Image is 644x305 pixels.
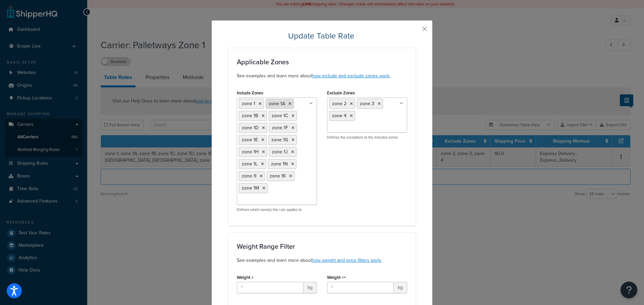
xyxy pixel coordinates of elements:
h2: Update Table Rate [228,30,416,41]
span: zone 1 [242,100,255,107]
span: zone 3 [360,100,374,107]
span: zone 1D [242,124,259,131]
p: See examples and learn more about [237,72,407,80]
span: kg [304,282,317,293]
a: how include and exclude zones work. [312,72,390,79]
p: Defines which zone(s) this rate applies to [237,207,317,212]
a: how weight and price filters work. [312,257,382,264]
span: zone 1F [272,124,288,131]
span: zone 1E [242,136,258,143]
span: zone 1L [242,160,258,167]
h3: Weight Range Filter [237,243,407,250]
label: Include Zones [237,90,263,95]
span: zone 1A [269,100,285,107]
p: See examples and learn more about [237,257,407,264]
span: zone 2 [332,100,346,107]
label: Weight > [237,275,254,280]
span: zone 1C [272,112,288,119]
h3: Applicable Zones [237,58,407,66]
span: zone 1N [271,160,288,167]
p: Defines the exceptions to the included zones [327,135,407,140]
span: zone 1K [270,172,286,179]
label: Exclude Zones [327,90,355,95]
span: zone 1M [242,184,259,192]
span: zone 1H [242,148,259,155]
label: Weight <= [327,275,346,280]
span: zone 1J [272,148,288,155]
span: kg [394,282,407,293]
span: zone 1G [271,136,288,143]
span: zone 4 [332,112,346,119]
span: zone 1I [242,172,256,179]
span: zone 1B [242,112,258,119]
